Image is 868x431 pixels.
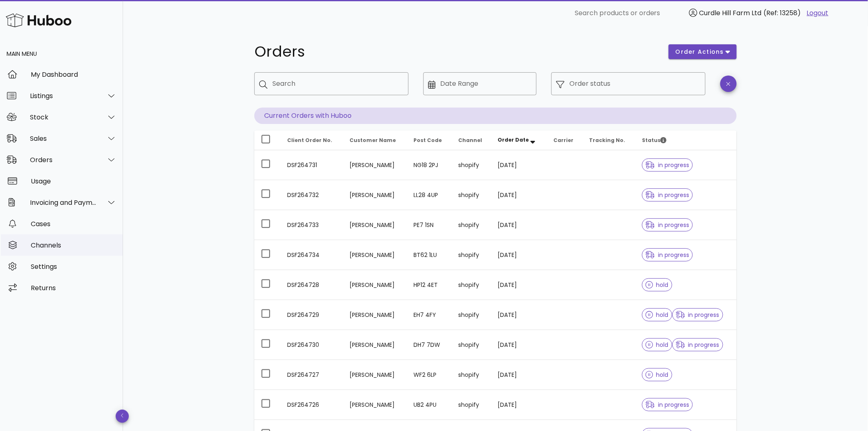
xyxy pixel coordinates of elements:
[343,131,407,150] th: Customer Name
[491,150,547,180] td: [DATE]
[491,390,547,420] td: [DATE]
[407,300,452,330] td: EH7 4FY
[30,135,97,142] div: Sales
[582,131,635,150] th: Tracking No.
[350,137,396,144] span: Customer Name
[30,156,97,164] div: Orders
[675,48,724,56] span: order actions
[30,113,97,121] div: Stock
[646,342,669,348] span: hold
[407,330,452,360] td: DH7 7DW
[343,270,407,300] td: [PERSON_NAME]
[254,108,737,124] p: Current Orders with Huboo
[254,44,659,59] h1: Orders
[287,137,332,144] span: Client Order No.
[281,150,343,180] td: DSF264731
[452,180,491,210] td: shopify
[281,210,343,240] td: DSF264733
[635,131,737,150] th: Status
[491,240,547,270] td: [DATE]
[281,390,343,420] td: DSF264726
[407,270,452,300] td: HP12 4ET
[676,342,720,348] span: in progress
[407,240,452,270] td: BT62 1LU
[491,180,547,210] td: [DATE]
[646,252,689,258] span: in progress
[343,240,407,270] td: [PERSON_NAME]
[491,210,547,240] td: [DATE]
[452,360,491,390] td: shopify
[553,137,573,144] span: Carrier
[281,360,343,390] td: DSF264727
[281,131,343,150] th: Client Order No.
[30,199,97,206] div: Invoicing and Payments
[646,282,669,288] span: hold
[6,11,71,29] img: Huboo Logo
[491,300,547,330] td: [DATE]
[452,390,491,420] td: shopify
[407,150,452,180] td: NG18 2PJ
[281,300,343,330] td: DSF264729
[343,150,407,180] td: [PERSON_NAME]
[452,270,491,300] td: shopify
[491,360,547,390] td: [DATE]
[646,402,689,408] span: in progress
[343,210,407,240] td: [PERSON_NAME]
[31,241,116,249] div: Channels
[646,372,669,378] span: hold
[407,131,452,150] th: Post Code
[646,312,669,318] span: hold
[281,270,343,300] td: DSF264728
[642,137,667,144] span: Status
[31,284,116,292] div: Returns
[414,137,442,144] span: Post Code
[407,360,452,390] td: WF2 6LP
[498,136,529,143] span: Order Date
[30,92,97,100] div: Listings
[646,192,689,198] span: in progress
[589,137,625,144] span: Tracking No.
[452,300,491,330] td: shopify
[343,300,407,330] td: [PERSON_NAME]
[491,270,547,300] td: [DATE]
[343,180,407,210] td: [PERSON_NAME]
[699,8,762,18] span: Curdle Hill Farm Ltd
[547,131,582,150] th: Carrier
[764,8,801,18] span: (Ref: 13258)
[281,330,343,360] td: DSF264730
[646,162,689,168] span: in progress
[458,137,482,144] span: Channel
[343,390,407,420] td: [PERSON_NAME]
[31,71,116,78] div: My Dashboard
[31,177,116,185] div: Usage
[669,44,737,59] button: order actions
[807,8,829,18] a: Logout
[452,150,491,180] td: shopify
[281,180,343,210] td: DSF264732
[343,360,407,390] td: [PERSON_NAME]
[452,240,491,270] td: shopify
[31,263,116,271] div: Settings
[31,220,116,228] div: Cases
[343,330,407,360] td: [PERSON_NAME]
[281,240,343,270] td: DSF264734
[407,210,452,240] td: PE7 1SN
[491,330,547,360] td: [DATE]
[407,390,452,420] td: UB2 4PU
[407,180,452,210] td: LL28 4UP
[452,330,491,360] td: shopify
[676,312,720,318] span: in progress
[646,222,689,228] span: in progress
[452,210,491,240] td: shopify
[452,131,491,150] th: Channel
[491,131,547,150] th: Order Date: Sorted descending. Activate to remove sorting.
